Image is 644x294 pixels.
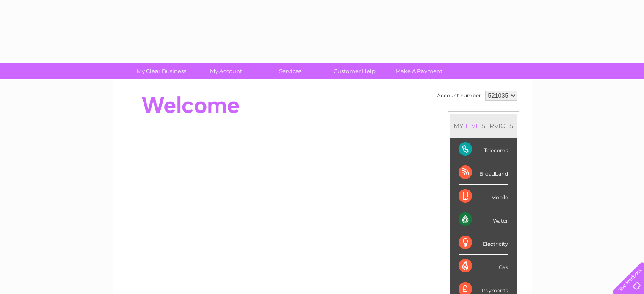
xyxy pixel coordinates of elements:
[459,161,508,184] div: Broadband
[191,63,261,79] a: My Account
[459,185,508,208] div: Mobile
[127,63,196,79] a: My Clear Business
[384,63,454,79] a: Make A Payment
[459,208,508,231] div: Water
[459,255,508,278] div: Gas
[435,88,483,103] td: Account number
[320,63,390,79] a: Customer Help
[255,63,325,79] a: Services
[459,138,508,161] div: Telecoms
[459,231,508,255] div: Electricity
[450,114,517,138] div: MY SERVICES
[464,122,481,130] div: LIVE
